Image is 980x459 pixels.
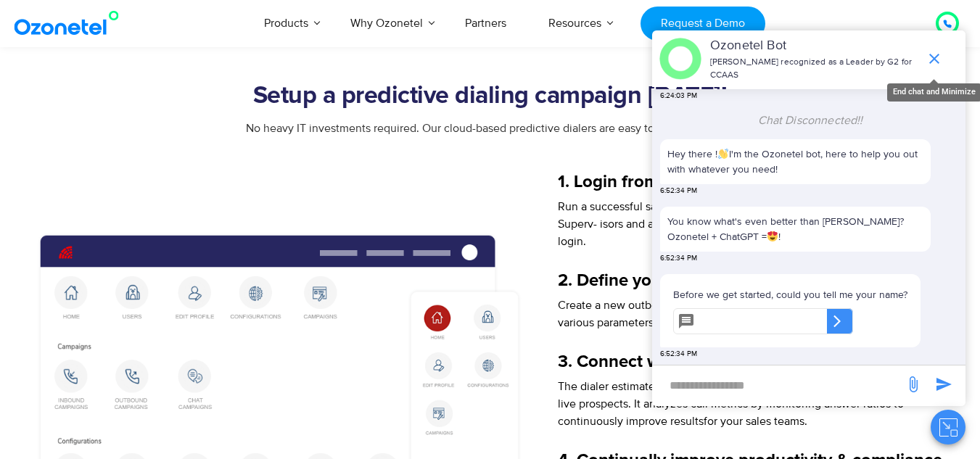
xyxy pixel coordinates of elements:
p: Ozonetel Bot [710,36,918,56]
p: Run a successful sales or marketing campaign from anywhere in the world. Superv- isors and agents... [558,198,943,250]
h5: 2. Define your calling rules [558,272,943,289]
span: end chat or minimize [920,44,949,73]
span: 6:24:03 PM [660,91,697,102]
img: header [659,38,701,80]
button: Close chat [931,410,965,444]
span: 6:52:34 PM [660,253,697,264]
span: Chat Disconnected!! [758,113,863,128]
h5: 3. Connect with live prospects [558,353,943,371]
p: Hey there ! I'm the Ozonetel bot, here to help you out with whatever you need! [667,146,923,177]
h5: 1. Login from anywhere [558,173,943,191]
div: new-msg-input [659,373,897,399]
p: You know what's even better than [PERSON_NAME]? Ozonetel + ChatGPT = ! [667,214,923,244]
span: send message [929,370,958,399]
span: No heavy IT investments required. Our cloud-based predictive dialers are easy to set up and use. [246,121,734,136]
p: [PERSON_NAME] recognized as a Leader by G2 for CCAAS [710,56,918,82]
p: Create a new outbound campaign, select “predictive” dialing, and define various parameters such a... [558,297,943,331]
span: send message [899,370,928,399]
p: Before we get started, could you tell me your name? [673,287,907,302]
h2: Setup a predictive dialing campaign [DATE]! [37,82,944,111]
span: 6:52:34 PM [660,349,697,360]
span: 6:52:34 PM [660,186,697,197]
img: 😍 [767,231,778,241]
a: Request a Demo [641,7,765,41]
img: 👋 [718,149,728,159]
p: The dialer estimates agent availability and automatically connects agents to live prospects. It a... [558,378,943,430]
